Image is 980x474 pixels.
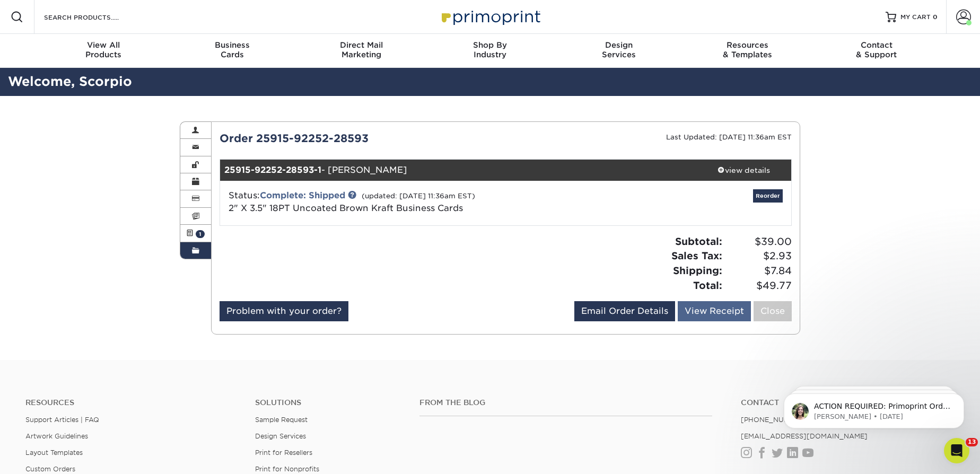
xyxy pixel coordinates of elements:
strong: Shipping: [673,265,722,276]
a: 1 [180,225,211,242]
a: Layout Templates [25,449,83,457]
span: Direct Mail [297,40,426,50]
a: [EMAIL_ADDRESS][DOMAIN_NAME] [741,432,868,440]
span: 0 [933,13,938,21]
a: Sample Request [255,416,308,424]
div: Industry [426,40,555,59]
div: Marketing [297,40,426,59]
strong: Total: [693,279,722,291]
span: $49.77 [725,278,792,293]
a: View AllProducts [39,34,168,68]
a: Resources& Templates [683,34,812,68]
h4: From the Blog [419,398,712,407]
a: view details [696,160,791,181]
img: Primoprint [437,5,543,28]
strong: Sales Tax: [671,250,722,261]
h4: Solutions [255,398,403,407]
div: & Support [812,40,941,59]
a: 2" X 3.5" 18PT Uncoated Brown Kraft Business Cards [229,203,463,213]
a: Contact [741,398,955,407]
a: Email Order Details [574,301,675,321]
span: Business [168,40,297,50]
div: Order 25915-92252-28593 [212,130,506,146]
h4: Resources [25,398,239,407]
a: DesignServices [554,34,683,68]
div: Cards [168,40,297,59]
a: Contact& Support [812,34,941,68]
iframe: Intercom notifications message [768,371,980,445]
a: Print for Nonprofits [255,465,319,473]
small: Last Updated: [DATE] 11:36am EST [666,133,792,141]
div: view details [696,165,791,175]
a: BusinessCards [168,34,297,68]
span: $2.93 [725,249,792,264]
div: Products [39,40,168,59]
span: Contact [812,40,941,50]
a: Reorder [753,189,783,203]
a: View Receipt [678,301,751,321]
small: (updated: [DATE] 11:36am EST) [362,192,475,200]
div: Services [554,40,683,59]
a: Support Articles | FAQ [25,416,99,424]
span: $7.84 [725,264,792,278]
div: - [PERSON_NAME] [220,160,696,181]
a: [PHONE_NUMBER] [741,416,807,424]
a: Problem with your order? [220,301,348,321]
strong: Subtotal: [675,235,722,247]
span: Resources [683,40,812,50]
a: Artwork Guidelines [25,432,88,440]
span: 1 [196,230,205,238]
a: Close [754,301,792,321]
strong: 25915-92252-28593-1 [224,165,321,175]
span: Design [554,40,683,50]
a: Print for Resellers [255,449,312,457]
span: Shop By [426,40,555,50]
a: Design Services [255,432,306,440]
a: Direct MailMarketing [297,34,426,68]
a: Shop ByIndustry [426,34,555,68]
span: MY CART [900,13,931,22]
a: Complete: Shipped [260,190,345,200]
span: View All [39,40,168,50]
a: Custom Orders [25,465,75,473]
iframe: Intercom live chat [944,438,969,463]
span: 13 [966,438,978,446]
input: SEARCH PRODUCTS..... [43,11,146,23]
div: & Templates [683,40,812,59]
div: Status: [221,189,601,215]
span: $39.00 [725,234,792,249]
